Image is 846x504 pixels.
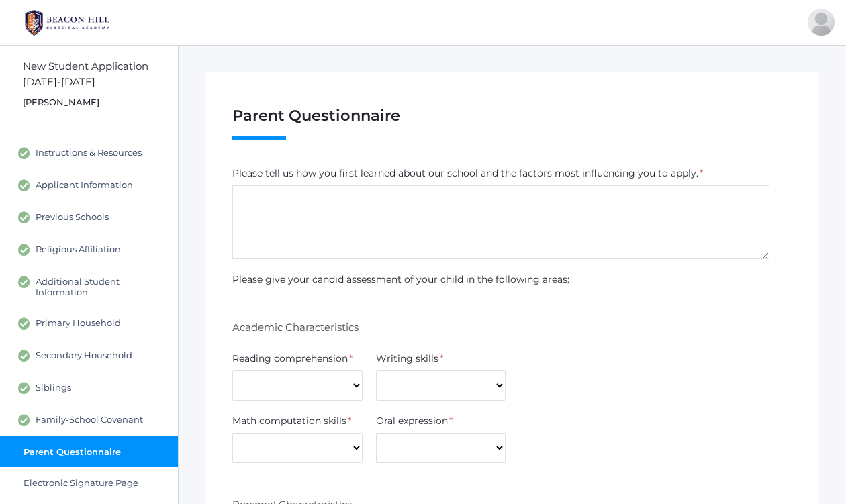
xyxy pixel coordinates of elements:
[232,166,698,181] label: Please tell us how you first learned about our school and the factors most influencing you to apply.
[232,321,359,334] h6: Academic Characteristics
[36,414,143,426] span: Family-School Covenant
[23,74,178,90] div: [DATE]-[DATE]
[23,59,178,74] div: New Student Application
[36,211,109,223] span: Previous Schools
[23,446,121,457] span: Parent Questionnaire
[36,350,132,362] span: Secondary Household
[232,272,792,287] p: Please give your candid assessment of your child in the following areas:
[36,382,71,394] span: Siblings
[232,414,346,428] label: Math computation skills
[376,414,448,428] label: Oral expression
[232,352,348,366] label: Reading comprehension
[808,9,835,36] div: Heather Bernardi
[23,96,178,109] div: [PERSON_NAME]
[232,107,792,140] h1: Parent Questionnaire
[36,276,164,297] span: Additional Student Information
[376,352,438,366] label: Writing skills
[36,317,121,330] span: Primary Household
[36,147,142,159] span: Instructions & Resources
[36,244,121,256] span: Religious Affiliation
[23,477,138,488] span: Electronic Signature Page
[36,179,133,191] span: Applicant Information
[17,6,117,40] img: 1_BHCALogos-05.png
